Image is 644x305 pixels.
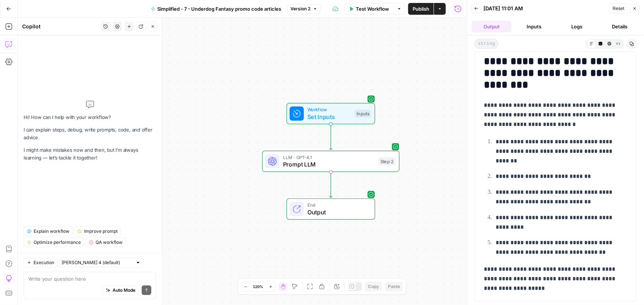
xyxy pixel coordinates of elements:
button: QA workflow [86,238,126,247]
span: Version 2 [291,6,311,12]
div: EndOutput [262,199,400,220]
button: Inputs [514,21,554,32]
div: LLM · GPT-4.1Prompt LLMStep 2 [262,151,400,172]
p: I can explain steps, debug, write prompts, code, and offer advice. [24,126,156,141]
button: Version 2 [287,4,321,14]
button: Publish [408,3,434,15]
span: Copy [368,283,379,290]
span: Simplified - 7 - Underdog Fantasy promo code articles [158,5,282,13]
span: End [307,201,368,208]
span: Prompt LLM [283,160,375,169]
button: Optimize performance [24,238,84,247]
input: Claude Sonnet 4 (default) [62,259,132,266]
g: Edge from start to step_2 [330,124,332,150]
span: Execution [34,259,54,266]
span: QA workflow [96,239,123,246]
p: I might make mistakes now and then, but I’m always learning — let’s tackle it together! [24,146,156,162]
button: Reset [609,4,628,13]
div: WorkflowSet InputsInputs [262,103,400,125]
span: Improve prompt [84,228,118,235]
button: Explain workflow [24,227,73,236]
button: Improve prompt [74,227,121,236]
span: Auto Mode [113,287,135,294]
button: Auto Mode [103,285,139,295]
span: Set Inputs [307,112,351,121]
button: Logs [557,21,597,32]
button: Output [472,21,512,32]
div: Step 2 [379,157,396,165]
span: Output [307,208,368,217]
span: Workflow [307,106,351,113]
span: Test Workflow [356,5,389,13]
span: Explain workflow [34,228,69,235]
button: Execution [24,258,58,267]
p: Hi! How can I help with your workflow? [24,113,156,121]
span: Publish [413,5,429,13]
button: Simplified - 7 - Underdog Fantasy promo code articles [147,3,286,15]
span: string [475,39,499,49]
span: Optimize performance [34,239,81,246]
span: Paste [388,283,400,290]
span: LLM · GPT-4.1 [283,154,375,161]
span: Reset [613,5,624,12]
g: Edge from step_2 to end [330,172,332,198]
button: Paste [385,282,403,291]
span: 120% [253,284,264,290]
div: Copilot [22,23,99,30]
button: Details [600,21,640,32]
button: Copy [365,282,382,291]
button: Test Workflow [344,3,393,15]
div: Inputs [355,110,371,118]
